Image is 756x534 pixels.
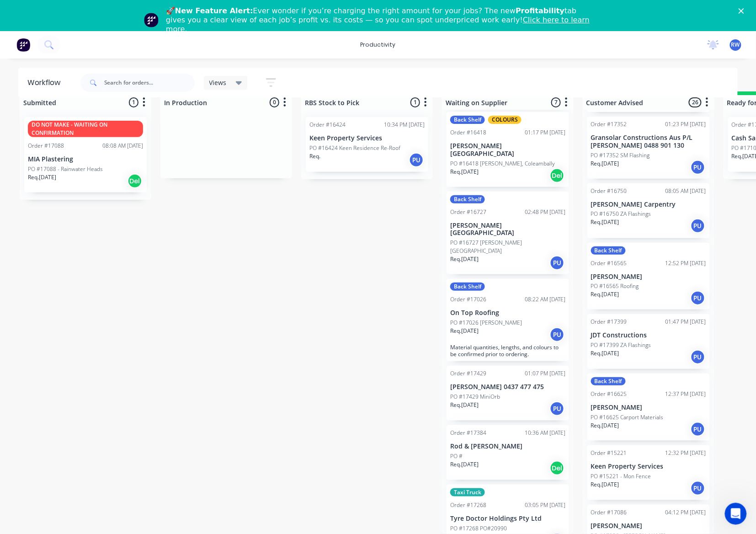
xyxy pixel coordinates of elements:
p: [PERSON_NAME] [591,273,706,281]
div: Del [550,168,564,183]
div: Back Shelf [591,246,626,255]
div: Order #16418 [450,128,486,137]
input: Search for orders... [104,74,195,92]
p: [PERSON_NAME] Carpentry [591,201,706,208]
p: PO #16565 Roofing [591,282,639,290]
p: [PERSON_NAME] [591,522,706,530]
p: On Top Roofing [450,309,565,317]
p: [PERSON_NAME][GEOGRAPHIC_DATA] [450,222,565,237]
p: Req. [DATE] [450,255,479,263]
div: Back ShelfOrder #1672702:48 PM [DATE][PERSON_NAME][GEOGRAPHIC_DATA]PO #16727 [PERSON_NAME][GEOGRA... [447,192,569,275]
div: Order #1739901:47 PM [DATE]JDT ConstructionsPO #17399 ZA FlashingsReq.[DATE]PU [587,314,710,369]
div: 08:05 AM [DATE] [665,187,706,195]
p: Req. [DATE] [591,160,619,168]
div: Back ShelfOrder #1662512:37 PM [DATE][PERSON_NAME]PO #16625 Carport MaterialsReq.[DATE]PU [587,374,710,441]
div: Del [128,174,142,188]
p: PO #16424 Keen Residence Re-Roof [309,144,400,152]
div: Order #15221 [591,449,627,457]
div: 01:17 PM [DATE] [525,128,565,137]
div: PU [550,256,564,270]
div: 12:52 PM [DATE] [665,259,706,267]
div: DO NOT MAKE - WAITING ON CONFIRMATION [28,121,143,137]
span: Views [209,78,227,87]
p: [PERSON_NAME][GEOGRAPHIC_DATA] [450,142,565,158]
div: 10:36 AM [DATE] [525,429,565,437]
div: Order #1675008:05 AM [DATE][PERSON_NAME] CarpentryPO #16750 ZA FlashingsReq.[DATE]PU [587,183,710,238]
div: 01:23 PM [DATE] [665,120,706,128]
div: 🚀 Ever wonder if you’re charging the right amount for your jobs? The new tab gives you a clear vi... [166,6,597,34]
p: PO #16625 Carport Materials [591,413,664,422]
div: PU [691,160,705,175]
div: Order #17429 [450,369,486,378]
div: Order #17026 [450,295,486,304]
div: PU [550,401,564,416]
p: [PERSON_NAME] 0437 477 475 [450,383,565,391]
div: Taxi Truck [450,488,485,497]
div: Order #16424 [309,121,346,129]
div: PU [409,153,424,167]
div: PU [691,422,705,437]
div: Order #17088 [28,142,64,150]
div: Close [739,8,748,14]
p: Req. [309,152,320,160]
iframe: Intercom live chat [725,503,747,525]
p: PO #16727 [PERSON_NAME][GEOGRAPHIC_DATA] [450,239,565,255]
div: Back Shelf [450,283,485,291]
div: 12:32 PM [DATE] [665,449,706,457]
p: MIA Plastering [28,155,143,163]
div: Back Shelf [450,116,485,124]
div: Order #17268 [450,501,486,509]
p: PO #17399 ZA Flashings [591,341,651,349]
div: 01:47 PM [DATE] [665,318,706,326]
a: Click here to learn more. [166,16,590,33]
p: PO #17088 - Rainwater Heads [28,165,103,173]
div: Order #1742901:07 PM [DATE][PERSON_NAME] 0437 477 475PO #17429 MiniOrbReq.[DATE]PU [447,366,569,421]
div: Order #16625 [591,390,627,398]
p: JDT Constructions [591,331,706,339]
p: Material quantities, lengths, and colours to be confirmed prior to ordering. [450,344,565,358]
div: 03:05 PM [DATE] [525,501,565,509]
p: Req. [DATE] [28,173,56,182]
div: PU [691,350,705,364]
p: Req. [DATE] [591,422,619,430]
div: Order #1738410:36 AM [DATE]Rod & [PERSON_NAME]PO #Req.[DATE]Del [447,425,569,480]
img: Profile image for Team [144,13,159,27]
div: COLOURS [488,116,522,124]
p: Rod & [PERSON_NAME] [450,443,565,450]
p: Req. [DATE] [591,290,619,299]
div: DO NOT MAKE - WAITING ON CONFIRMATIONOrder #1708808:08 AM [DATE]MIA PlasteringPO #17088 - Rainwat... [24,117,147,192]
div: Order #1642410:34 PM [DATE]Keen Property ServicesPO #16424 Keen Residence Re-RoofReq.PU [306,117,428,172]
p: PO #16750 ZA Flashings [591,210,651,218]
p: Req. [DATE] [591,349,619,358]
p: PO #15221 - Mon Fence [591,472,651,481]
p: PO #17429 MiniOrb [450,393,500,401]
div: Del [550,461,564,475]
div: 10:34 PM [DATE] [384,121,425,129]
div: Order #17352 [591,120,627,128]
p: Req. [DATE] [450,401,479,409]
div: Order #1735201:23 PM [DATE]Gransolar Constructions Aus P/L [PERSON_NAME] 0488 901 130PO #17352 SM... [587,117,710,179]
div: Back Shelf [591,377,626,385]
div: Back ShelfOrder #1702608:22 AM [DATE]On Top RoofingPO #17026 [PERSON_NAME]Req.[DATE]PUMaterial qu... [447,279,569,361]
div: Order #17086 [591,508,627,517]
div: 08:08 AM [DATE] [102,142,143,150]
div: 04:12 PM [DATE] [665,508,706,517]
div: Workflow [27,77,65,88]
b: Profitability [516,6,564,15]
p: Tyre Doctor Holdings Pty Ltd [450,515,565,523]
div: PU [691,481,705,496]
div: PU [691,219,705,233]
div: Back ShelfOrder #1656512:52 PM [DATE][PERSON_NAME]PO #16565 RoofingReq.[DATE]PU [587,243,710,310]
div: Back ShelfCOLOURSOrder #1641801:17 PM [DATE][PERSON_NAME][GEOGRAPHIC_DATA]PO #16418 [PERSON_NAME]... [447,112,569,187]
p: PO # [450,452,463,460]
p: [PERSON_NAME] [591,404,706,411]
div: productivity [356,38,400,52]
p: PO #17352 SM Flashing [591,151,650,160]
p: Req. [DATE] [591,481,619,489]
span: RW [731,41,740,49]
div: Back Shelf [450,195,485,203]
p: PO #16418 [PERSON_NAME], Coleambally [450,160,555,168]
div: Order #16750 [591,187,627,195]
p: Req. [DATE] [450,327,479,335]
p: PO #17026 [PERSON_NAME] [450,319,522,327]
